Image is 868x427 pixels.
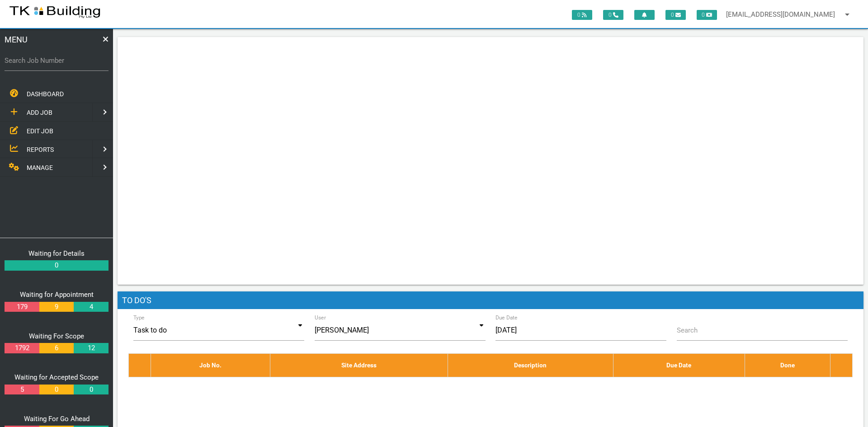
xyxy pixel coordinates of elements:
a: 0 [74,385,108,395]
th: Due Date [613,354,745,377]
label: Due Date [495,314,518,322]
span: EDIT JOB [27,127,53,134]
img: s3file [9,5,101,19]
span: MANAGE [27,164,53,171]
label: Search Job Number [5,56,108,66]
th: Job No. [151,354,270,377]
span: 0 [603,10,623,20]
label: Search [677,325,698,336]
a: 4 [74,302,108,312]
a: 0 [5,260,108,271]
a: 1792 [5,343,39,353]
span: REPORTS [27,145,54,153]
a: 179 [5,302,39,312]
label: Type [133,314,145,322]
a: 12 [74,343,108,353]
th: Site Address [270,354,448,377]
a: Waiting for Accepted Scope [14,373,99,381]
th: Done [745,354,830,377]
label: User [315,314,326,322]
a: 0 [39,385,74,395]
a: Waiting for Details [28,249,85,258]
a: 5 [5,385,39,395]
span: 0 [665,10,686,20]
h1: To Do's [118,291,863,310]
span: MENU [5,33,28,46]
th: Description [448,354,613,377]
a: Waiting for Appointment [20,291,94,299]
a: Waiting For Scope [29,332,84,340]
span: DASHBOARD [27,90,64,98]
span: ADD JOB [27,109,52,116]
a: 6 [39,343,74,353]
span: 0 [697,10,717,20]
a: Waiting For Go Ahead [24,415,90,423]
a: 9 [39,302,74,312]
span: 0 [572,10,592,20]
